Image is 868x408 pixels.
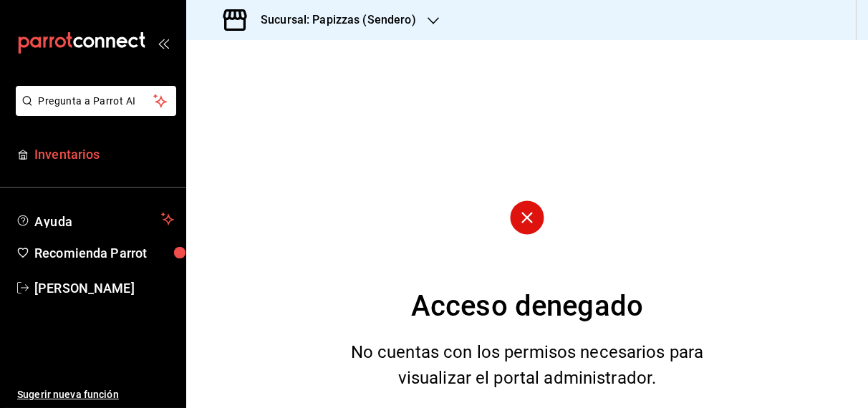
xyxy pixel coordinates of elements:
[249,11,416,29] h3: Sucursal: Papizzas (Sendero)
[34,243,174,263] span: Recomienda Parrot
[10,104,176,119] a: Pregunta a Parrot AI
[39,94,154,109] span: Pregunta a Parrot AI
[411,285,643,328] div: Acceso denegado
[333,339,722,391] div: No cuentas con los permisos necesarios para visualizar el portal administrador.
[17,387,174,402] span: Sugerir nueva función
[34,145,174,164] span: Inventarios
[16,86,176,116] button: Pregunta a Parrot AI
[158,37,169,49] button: open_drawer_menu
[34,210,155,228] span: Ayuda
[34,278,174,298] span: [PERSON_NAME]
